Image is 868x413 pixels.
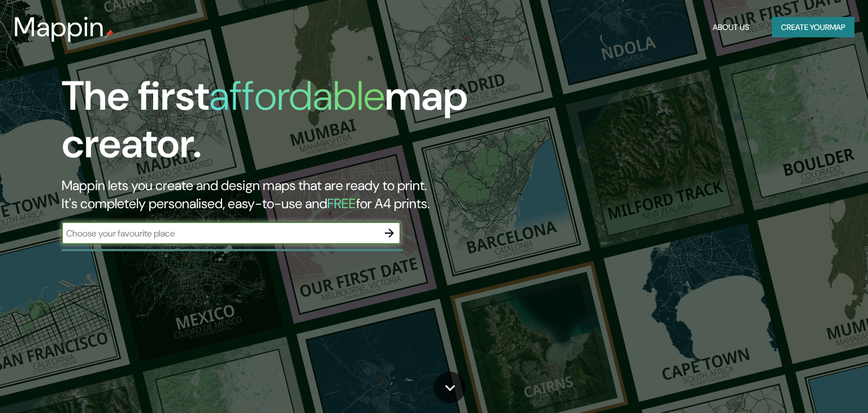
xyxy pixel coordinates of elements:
[105,29,114,38] img: mappin-pin
[327,195,356,212] h5: FREE
[708,17,754,38] button: About Us
[772,17,854,38] button: Create yourmap
[14,11,105,43] h3: Mappin
[767,369,856,401] iframe: Help widget launcher
[209,70,385,122] h1: affordable
[62,177,496,213] h2: Mappin lets you create and design maps that are ready to print. It's completely personalised, eas...
[62,227,378,240] input: Choose your favourite place
[62,72,496,177] h1: The first map creator.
